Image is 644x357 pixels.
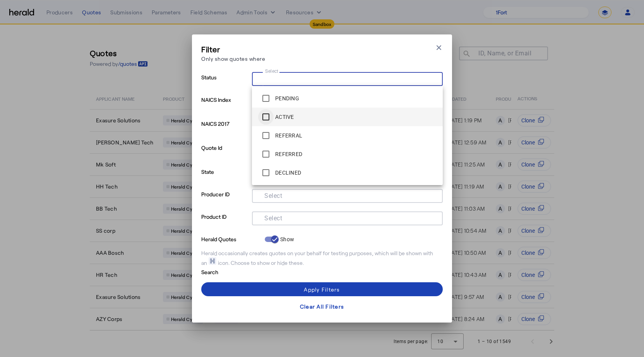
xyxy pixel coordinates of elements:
[304,285,340,293] div: Apply Filters
[265,68,279,74] mat-label: Select
[201,299,443,313] button: Clear All Filters
[258,213,437,222] mat-chip-grid: Selection
[300,302,344,311] div: Clear All Filters
[274,132,302,139] label: REFERRAL
[201,118,249,142] p: NAICS 2017
[279,235,294,243] label: Show
[201,234,262,243] p: Herald Quotes
[201,72,249,94] p: Status
[264,215,282,222] mat-label: Select
[201,142,249,166] p: Quote Id
[201,44,265,55] h3: Filter
[201,211,249,234] p: Product ID
[201,189,249,211] p: Producer ID
[201,94,249,118] p: NAICS Index
[201,267,262,276] p: Search
[274,169,301,177] label: DECLINED
[264,192,282,199] mat-label: Select
[201,166,249,189] p: State
[274,150,302,158] label: REFERRED
[274,113,294,121] label: ACTIVE
[201,55,265,63] p: Only show quotes where
[201,249,443,267] div: Herald occasionally creates quotes on your behalf for testing purposes, which will be shown with ...
[258,191,437,200] mat-chip-grid: Selection
[258,74,437,83] mat-chip-grid: Selection
[274,94,299,102] label: PENDING
[201,282,443,296] button: Apply Filters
